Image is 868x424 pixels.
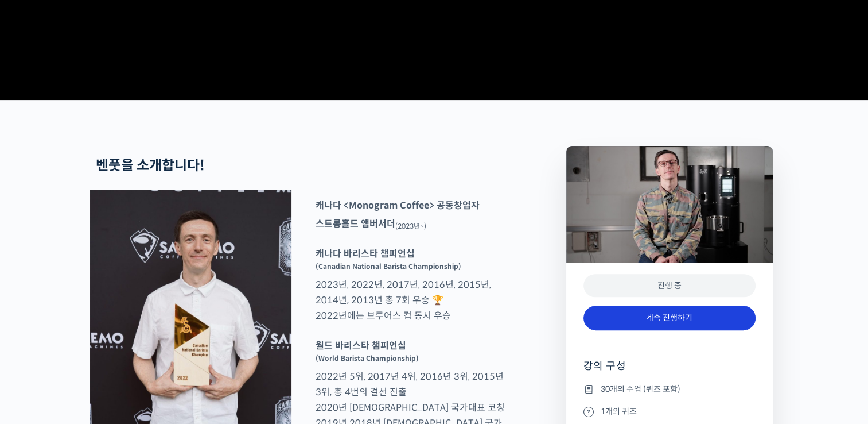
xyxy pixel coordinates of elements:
sup: (World Barista Championship) [316,354,419,363]
span: 대화 [105,346,119,356]
sup: (Canadian National Barista Championship) [316,262,461,271]
strong: 스트롱홀드 앰버서더 [316,218,395,230]
span: 홈 [36,346,43,355]
li: 30개의 수업 (퀴즈 포함) [583,382,756,396]
h2: 벤풋을 소개합니다! [96,157,505,174]
a: 대화 [76,329,148,357]
strong: 캐나다 <Monogram Coffee> 공동창업자 [316,199,480,211]
a: 홈 [3,329,76,357]
strong: 캐나다 바리스타 챔피언십 [316,248,415,260]
li: 1개의 퀴즈 [583,404,756,418]
strong: 월드 바리스타 챔피언십 [316,340,406,352]
a: 계속 진행하기 [583,306,756,330]
span: 설정 [177,346,191,355]
h4: 강의 구성 [583,359,756,382]
div: 진행 중 [583,274,756,298]
p: 2023년, 2022년, 2017년, 2016년, 2015년, 2014년, 2013년 총 7회 우승 🏆 2022년에는 브루어스 컵 동시 우승 [310,246,511,323]
a: 설정 [148,329,220,357]
sub: (2023년~) [395,222,426,230]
